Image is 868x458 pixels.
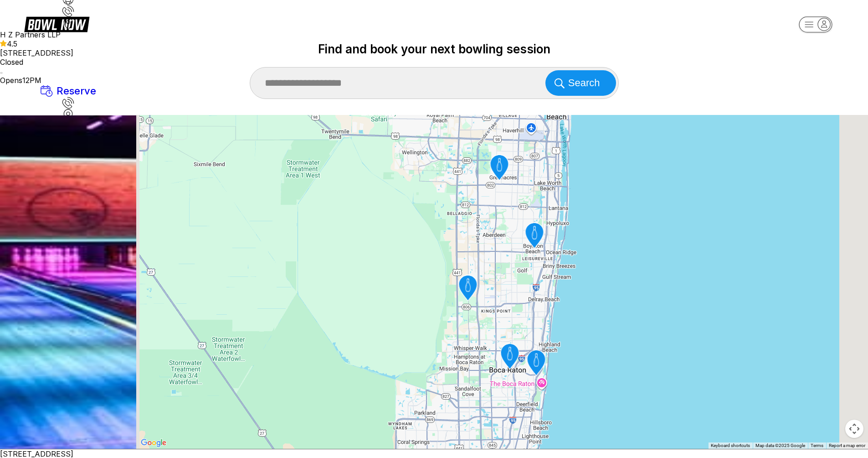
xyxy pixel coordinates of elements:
[568,77,600,89] span: Search
[56,85,96,97] span: Reserve
[453,273,483,305] gmp-advanced-marker: Penny Lanes
[521,348,552,380] gmp-advanced-marker: Strike 10 Bowling
[755,443,805,448] span: Map data ©2025 Google
[811,443,823,448] a: Terms (opens in new tab)
[495,341,525,373] gmp-advanced-marker: Bowlero
[453,272,483,304] gmp-advanced-marker: Paragon Theaters - Delray + IMAX
[829,443,865,448] a: Report a map error
[484,152,515,184] gmp-advanced-marker: H Z Partners LLP
[519,220,550,252] gmp-advanced-marker: AMF Boynton Beach Lanes
[139,437,169,449] img: Google
[711,442,750,449] button: Keyboard shortcuts
[845,420,863,438] button: Map camera controls
[139,437,169,449] a: Open this area in Google Maps (opens a new window)
[545,70,616,96] button: Search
